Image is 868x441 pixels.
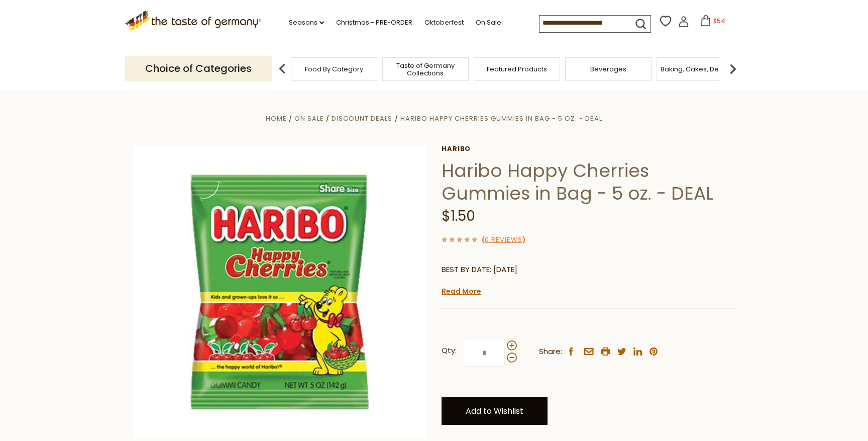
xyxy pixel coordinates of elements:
span: ( ) [482,235,525,244]
img: next arrow [723,59,743,79]
a: Haribo [442,145,735,153]
span: Share: [539,345,562,358]
a: Christmas - PRE-ORDER [336,17,412,28]
a: Food By Category [305,65,363,73]
a: Featured Products [487,65,547,73]
img: Haribo Twin Cherries Gummies in Bag [133,145,426,439]
a: On Sale [476,17,501,28]
a: Beverages [590,65,626,73]
a: On Sale [294,114,324,123]
h1: Haribo Happy Cherries Gummies in Bag - 5 oz. - DEAL [442,159,735,205]
a: 0 Reviews [485,235,522,245]
p: Choice of Categories [125,56,272,81]
a: Home [266,114,287,123]
strong: Qty: [442,344,457,357]
a: Read More [442,286,481,296]
a: Taste of Germany Collections [385,62,466,77]
a: Add to Wishlist [442,397,548,425]
input: Qty: [464,339,505,367]
a: Haribo Happy Cherries Gummies in Bag - 5 oz. - DEAL [400,114,602,123]
p: BEST BY DATE: [DATE] [442,263,735,276]
a: Baking, Cakes, Desserts [661,65,738,73]
img: previous arrow [272,59,292,79]
a: Discount Deals [332,114,392,123]
a: Oktoberfest [424,17,464,28]
span: $1.50 [442,206,475,226]
a: Seasons [289,17,324,28]
span: $54 [713,17,725,25]
button: $54 [691,15,734,30]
